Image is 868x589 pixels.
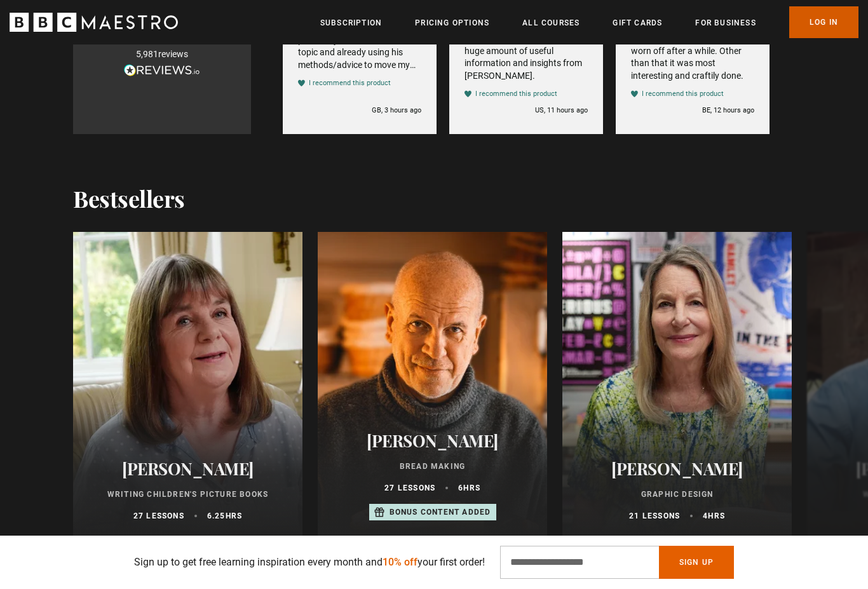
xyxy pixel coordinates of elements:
a: Read more reviews on REVIEWS.io [124,64,200,79]
div: reviews [136,48,188,61]
a: Pricing Options [415,17,489,29]
div: I really loved the course, it was inspiring, structured and with a huge amount of useful informat... [465,20,588,83]
a: [PERSON_NAME] Bread Making 27 lessons 6hrs Bonus content added [318,232,547,537]
p: 6 [458,482,480,494]
h2: [PERSON_NAME] [578,459,776,478]
abbr: hrs [226,511,243,520]
div: I recommend this product [475,89,557,98]
div: BE, 12 hours ago [702,105,754,115]
a: [PERSON_NAME] Writing Children's Picture Books 27 lessons 6.25hrs [73,232,302,537]
p: 21 lessons [629,510,680,522]
nav: Primary [320,6,858,38]
p: Sign up to get free learning inspiration every month and your first order! [134,555,485,570]
abbr: hrs [708,511,725,520]
div: US, 11 hours ago [535,105,588,115]
a: Log In [789,6,858,38]
div: The segments were just a bit long, attention (mine at least) worn off after a while. Other than t... [631,20,754,83]
p: Bonus content added [390,506,491,518]
h2: [PERSON_NAME] [88,459,287,478]
span: 10% off [383,556,417,568]
p: 6.25 [207,510,242,522]
button: Sign Up [659,546,734,579]
a: Subscription [320,17,382,29]
p: Graphic Design [578,489,776,500]
p: 27 lessons [384,482,435,494]
div: I recommend this product [642,89,724,98]
a: [PERSON_NAME] Graphic Design 21 lessons 4hrs [562,232,792,537]
p: Writing Children's Picture Books [88,489,287,500]
h2: Bestsellers [73,185,185,212]
abbr: hrs [463,484,480,492]
a: For business [695,17,756,29]
p: Bread Making [333,461,532,472]
svg: BBC Maestro [10,13,178,32]
div: GB, 3 hours ago [372,105,421,115]
div: I recommend this product [309,78,391,88]
span: 5,981 [136,49,158,59]
h2: [PERSON_NAME] [333,431,532,450]
a: All Courses [522,17,580,29]
p: 27 lessons [133,510,184,522]
a: Gift Cards [613,17,662,29]
p: 4 [703,510,725,522]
